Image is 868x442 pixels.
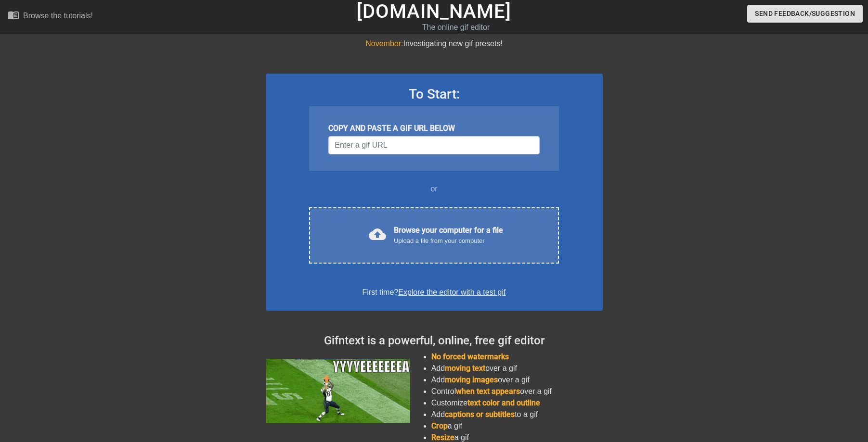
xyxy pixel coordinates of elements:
[431,409,603,420] li: Add to a gif
[394,236,503,246] div: Upload a file from your computer
[431,352,509,361] span: No forced watermarks
[294,22,618,33] div: The online gif editor
[445,375,498,384] span: moving images
[394,225,503,246] div: Browse your computer for a file
[266,334,603,348] h4: Gifntext is a powerful, online, free gif editor
[266,359,410,423] img: football_small.gif
[445,410,515,419] span: captions or subtitles
[8,9,93,24] a: Browse the tutorials!
[456,387,520,396] span: when text appears
[431,374,603,386] li: Add over a gif
[431,363,603,374] li: Add over a gif
[431,433,454,442] span: Resize
[369,226,386,243] span: cloud_upload
[291,183,578,195] div: or
[398,288,505,296] a: Explore the editor with a test gif
[328,123,539,134] div: COPY AND PASTE A GIF URL BELOW
[266,38,603,50] div: Investigating new gif presets!
[755,8,855,20] span: Send Feedback/Suggestion
[431,421,448,430] span: Crop
[431,386,603,397] li: Control over a gif
[445,364,485,373] span: moving text
[278,86,590,102] h3: To Start:
[328,136,539,154] input: Username
[467,398,540,407] span: text color and outline
[23,12,93,20] div: Browse the tutorials!
[431,397,603,409] li: Customize
[278,287,590,298] div: First time?
[431,420,603,432] li: a gif
[8,9,19,21] span: menu_book
[747,5,863,23] button: Send Feedback/Suggestion
[365,39,403,48] span: November:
